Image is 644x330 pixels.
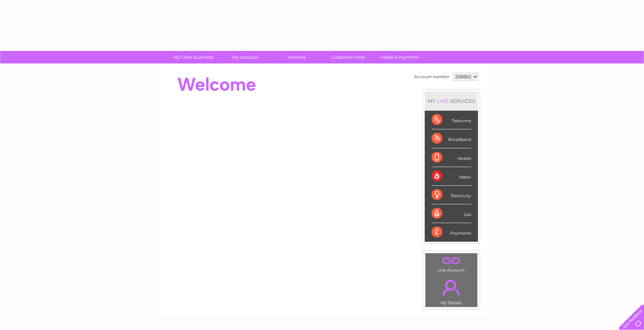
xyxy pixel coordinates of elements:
div: Water [431,167,471,186]
div: Electricity [431,186,471,204]
div: Mobile [431,148,471,167]
div: LIVE [436,98,450,104]
td: Account number [412,71,451,82]
div: Gas [431,204,471,223]
a: My Clear Business [165,51,221,63]
a: . [427,276,476,299]
div: MY SERVICES [425,91,478,111]
div: Payments [431,223,471,241]
a: . [427,255,476,267]
td: My Details [425,274,478,307]
a: My Account [217,51,273,63]
a: Customer Help [320,51,376,63]
td: Link Account [425,253,478,274]
a: Services [269,51,325,63]
div: Broadband [431,129,471,148]
a: Make A Payment [372,51,428,63]
div: Telecoms [431,111,471,129]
